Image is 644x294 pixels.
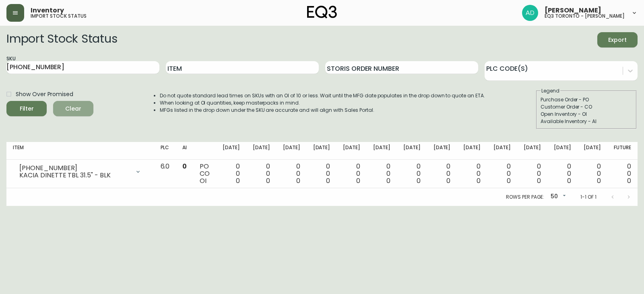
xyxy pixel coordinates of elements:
[547,190,568,204] div: 50
[580,193,597,201] p: 1-1 of 1
[506,193,544,201] p: Rows per page:
[200,163,210,185] div: PO CO
[31,14,87,19] h5: import stock status
[493,163,511,185] div: 0 0
[326,176,330,185] span: 0
[541,103,632,111] div: Customer Order - CO
[604,35,631,45] span: Export
[517,142,547,160] th: [DATE]
[457,142,487,160] th: [DATE]
[154,142,176,160] th: PLC
[614,163,631,185] div: 0 0
[477,176,481,185] span: 0
[397,142,427,160] th: [DATE]
[541,87,560,95] legend: Legend
[160,92,485,99] li: Do not quote standard lead times on SKUs with an OI of 10 or less. Wait until the MFG date popula...
[524,163,541,185] div: 0 0
[607,142,638,160] th: Future
[31,7,64,14] span: Inventory
[160,99,485,107] li: When looking at OI quantities, keep masterpacks in mind.
[223,163,240,185] div: 0 0
[160,107,485,114] li: MFGs listed in the drop down under the SKU are accurate and will align with Sales Portal.
[307,6,337,19] img: logo
[597,176,601,185] span: 0
[356,176,360,185] span: 0
[236,176,240,185] span: 0
[19,172,130,179] div: KACIA DINETTE TBL 31.5" - BLK
[627,176,631,185] span: 0
[433,163,451,185] div: 0 0
[541,118,632,125] div: Available Inventory - AI
[336,142,367,160] th: [DATE]
[6,101,47,116] button: Filter
[283,163,300,185] div: 0 0
[19,164,130,172] div: [PHONE_NUMBER]
[507,176,511,185] span: 0
[277,142,307,160] th: [DATE]
[53,101,93,116] button: Clear
[182,162,187,171] span: 0
[216,142,246,160] th: [DATE]
[545,7,601,14] span: [PERSON_NAME]
[487,142,517,160] th: [DATE]
[154,160,176,188] td: 6.0
[463,163,481,185] div: 0 0
[60,104,87,114] span: Clear
[373,163,390,185] div: 0 0
[541,96,632,103] div: Purchase Order - PO
[367,142,397,160] th: [DATE]
[584,163,601,185] div: 0 0
[6,32,117,47] h2: Import Stock Status
[13,163,148,181] div: [PHONE_NUMBER]KACIA DINETTE TBL 31.5" - BLK
[200,176,206,185] span: OI
[541,111,632,118] div: Open Inventory - OI
[403,163,421,185] div: 0 0
[417,176,421,185] span: 0
[597,32,638,47] button: Export
[296,176,300,185] span: 0
[253,163,270,185] div: 0 0
[343,163,360,185] div: 0 0
[176,142,193,160] th: AI
[386,176,390,185] span: 0
[522,5,538,21] img: 5042b7eed22bbf7d2bc86013784b9872
[537,176,541,185] span: 0
[567,176,571,185] span: 0
[577,142,607,160] th: [DATE]
[6,142,154,160] th: Item
[266,176,270,185] span: 0
[313,163,330,185] div: 0 0
[427,142,457,160] th: [DATE]
[307,142,337,160] th: [DATE]
[16,90,73,99] span: Show Over Promised
[554,163,571,185] div: 0 0
[545,14,625,19] h5: eq3 toronto - [PERSON_NAME]
[246,142,277,160] th: [DATE]
[547,142,578,160] th: [DATE]
[20,104,34,114] div: Filter
[446,176,450,185] span: 0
